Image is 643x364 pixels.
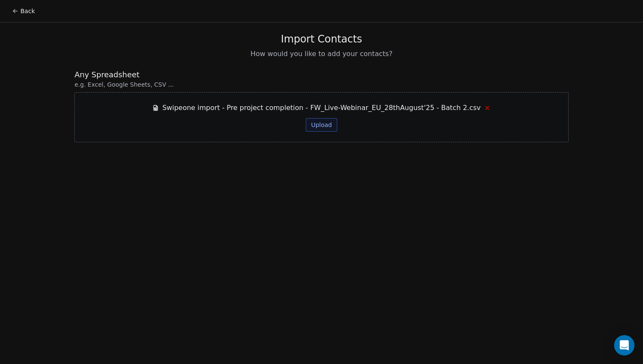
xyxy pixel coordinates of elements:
[74,69,569,80] span: Any Spreadsheet
[7,3,40,19] button: Back
[74,80,569,89] span: e.g. Excel, Google Sheets, CSV ...
[281,33,362,45] span: Import Contacts
[614,335,634,356] div: Open Intercom Messenger
[162,103,481,113] span: Swipeone import - Pre project completion - FW_Live-Webinar_EU_28thAugust'25 - Batch 2.csv
[306,118,337,132] button: Upload
[250,49,393,59] span: How would you like to add your contacts?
